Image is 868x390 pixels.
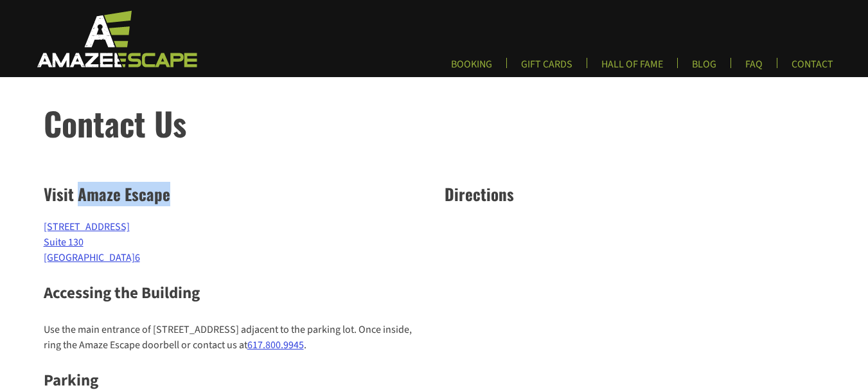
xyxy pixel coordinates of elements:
[21,9,211,68] img: Escape Room Game in Boston Area
[247,338,304,352] a: 617.800.9945
[511,58,583,79] a: GIFT CARDS
[44,99,868,147] h1: Contact Us
[44,322,424,353] p: Use the main entrance of [STREET_ADDRESS] adjacent to the parking lot. Once inside, ring the Amaz...
[445,182,825,206] h2: Directions
[682,58,727,79] a: BLOG
[44,281,424,306] h3: Accessing the Building
[735,58,773,79] a: FAQ
[781,58,844,79] a: CONTACT
[44,220,135,265] a: [STREET_ADDRESS]Suite 130[GEOGRAPHIC_DATA]
[44,182,424,206] h2: Visit Amaze Escape
[591,58,673,79] a: HALL OF FAME
[135,251,140,265] a: 6
[441,58,502,79] a: BOOKING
